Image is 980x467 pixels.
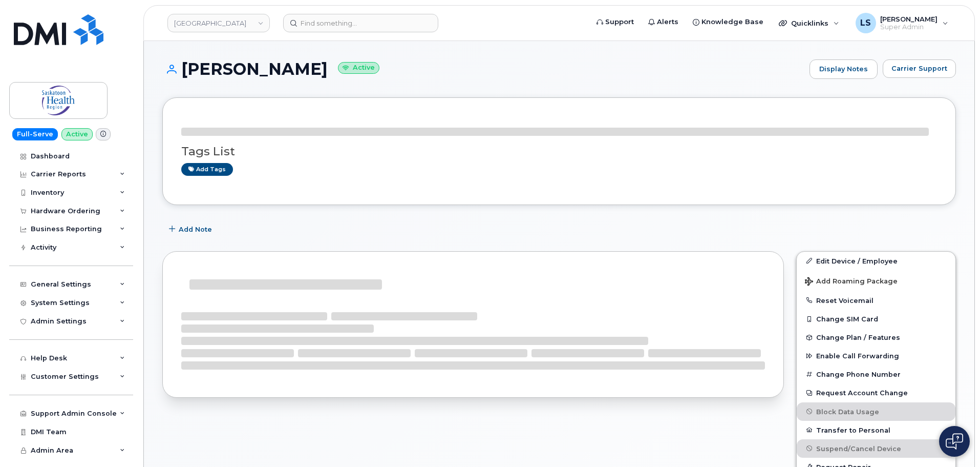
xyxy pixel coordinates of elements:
[797,252,955,270] a: Edit Device / Employee
[338,62,379,74] small: Active
[797,270,955,291] button: Add Roaming Package
[797,439,955,458] button: Suspend/Cancel Device
[797,328,955,347] button: Change Plan / Features
[797,310,955,328] button: Change SIM Card
[797,291,955,310] button: Reset Voicemail
[805,277,898,287] span: Add Roaming Package
[179,225,212,234] span: Add Note
[797,347,955,365] button: Enable Call Forwarding
[162,60,804,78] h1: [PERSON_NAME]
[797,421,955,439] button: Transfer to Personal
[181,163,233,176] a: Add tags
[797,402,955,421] button: Block Data Usage
[946,433,963,450] img: Open chat
[181,145,937,158] h3: Tags List
[816,334,900,341] span: Change Plan / Features
[816,444,901,452] span: Suspend/Cancel Device
[797,365,955,383] button: Change Phone Number
[816,352,899,360] span: Enable Call Forwarding
[883,59,956,78] button: Carrier Support
[809,59,878,79] a: Display Notes
[797,383,955,402] button: Request Account Change
[891,64,947,73] span: Carrier Support
[162,220,221,239] button: Add Note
